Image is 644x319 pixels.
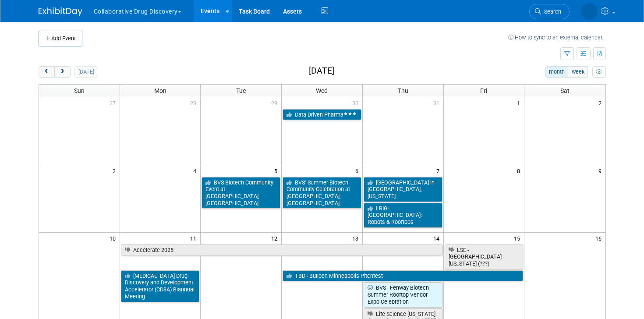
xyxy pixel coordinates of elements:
[189,97,200,108] span: 28
[516,97,524,108] span: 1
[594,233,605,244] span: 16
[192,165,200,176] span: 4
[283,270,523,282] a: TBD - Bullpen Minneapolis Pitchfest
[283,109,361,121] a: Data Driven Pharma
[189,233,200,244] span: 11
[545,66,568,78] button: month
[516,165,524,176] span: 8
[283,177,361,209] a: BVS’ Summer Biotech Community Celebration at [GEOGRAPHIC_DATA], [GEOGRAPHIC_DATA]
[432,233,443,244] span: 14
[236,87,246,94] span: Tue
[541,8,561,15] span: Search
[445,245,524,269] a: LSE - [GEOGRAPHIC_DATA][US_STATE] (???)
[480,87,487,94] span: Fri
[592,66,605,78] button: myCustomButton
[398,87,408,94] span: Thu
[74,66,98,78] button: [DATE]
[202,177,280,209] a: BVS Biotech Community Event at [GEOGRAPHIC_DATA], [GEOGRAPHIC_DATA]
[560,87,570,94] span: Sat
[39,66,55,78] button: prev
[529,4,570,19] a: Search
[513,233,524,244] span: 15
[351,233,362,244] span: 13
[432,97,443,108] span: 31
[121,245,442,256] a: Accelerate 2025
[581,3,598,20] img: Katarina Vucetic
[351,97,362,108] span: 30
[598,165,605,176] span: 9
[54,66,71,78] button: next
[273,165,281,176] span: 5
[270,233,281,244] span: 12
[109,97,120,108] span: 27
[598,97,605,108] span: 2
[39,7,82,16] img: ExhibitDay
[364,282,442,307] a: BVS - Fenway Biotech Summer Rooftop Vendor Expo Celebration
[316,87,328,94] span: Wed
[74,87,85,94] span: Sun
[154,87,166,94] span: Mon
[568,66,588,78] button: week
[270,97,281,108] span: 29
[112,165,120,176] span: 3
[109,233,120,244] span: 10
[121,270,200,302] a: [MEDICAL_DATA] Drug Discovery and Development Accelerator (CD3A) Biannual Meeting
[364,203,442,228] a: LRIG-[GEOGRAPHIC_DATA]: Robots & Rooftops
[354,165,362,176] span: 6
[364,177,442,202] a: [GEOGRAPHIC_DATA] in [GEOGRAPHIC_DATA], [US_STATE]
[508,34,606,41] a: How to sync to an external calendar...
[39,31,82,46] button: Add Event
[309,66,334,76] h2: [DATE]
[435,165,443,176] span: 7
[596,69,602,75] i: Personalize Calendar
